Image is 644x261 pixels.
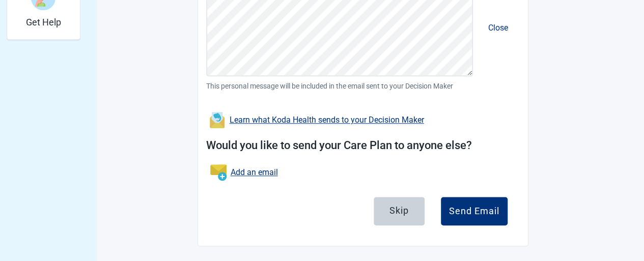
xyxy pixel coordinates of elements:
[206,137,520,155] h2: Would you like to send your Care Plan to anyone else?
[441,197,508,225] button: Send Email
[230,116,424,124] div: Learn what Koda Health sends to your Decision Maker
[231,166,278,179] a: Add an email
[206,108,427,129] button: Learn what Koda Health sends to your Decision Maker
[206,80,520,92] span: This personal message will be included in the email sent to your Decision Maker
[26,17,61,28] h2: Get Help
[477,21,519,35] button: Remove
[449,206,499,216] div: Send Email
[374,197,425,225] button: Skip
[389,205,409,215] div: Skip
[206,160,282,185] button: Add an email
[480,15,516,41] span: Close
